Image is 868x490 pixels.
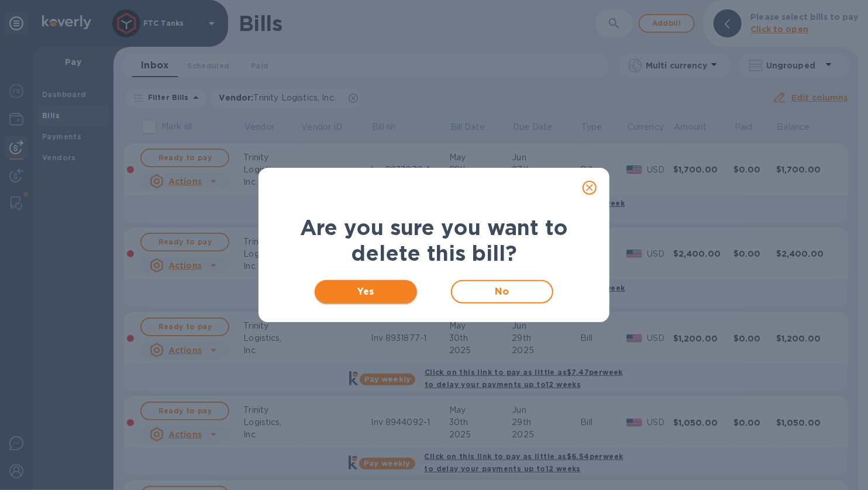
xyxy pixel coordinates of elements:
b: Are you sure you want to delete this bill? [300,215,568,266]
button: No [451,280,553,303]
button: Yes [315,280,417,303]
span: Yes [324,285,408,299]
button: close [576,174,604,202]
span: No [461,285,543,299]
